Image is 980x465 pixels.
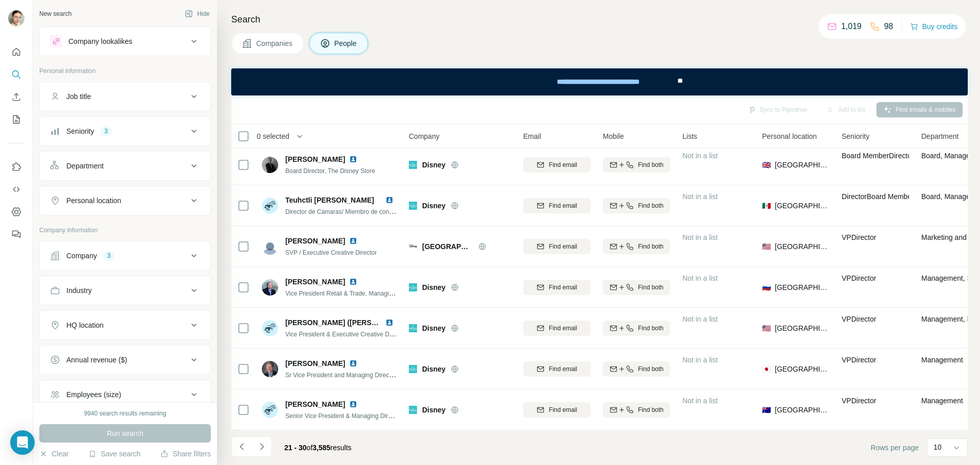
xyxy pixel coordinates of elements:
span: Disney [422,282,446,292]
span: [PERSON_NAME] [285,399,345,409]
div: 3 [100,127,112,136]
button: Find both [603,361,670,377]
img: LinkedIn logo [385,319,394,327]
span: Lists [682,131,697,141]
span: Management [921,397,963,405]
button: Save search [88,449,140,459]
span: Director de Cámaras/ Miembro de consejo de Diversidad, Equidad e Inclusión: Comunidad [DEMOGRAPHI... [285,207,601,215]
img: Logo of Disney [409,283,417,291]
div: 9940 search results remaining [84,409,166,418]
button: Annual revenue ($) [40,348,210,372]
div: Job title [66,91,91,102]
span: Not in a list [682,152,718,160]
button: Find both [603,321,670,336]
div: Employees (size) [66,389,121,400]
button: Find both [603,198,670,213]
img: Avatar [262,279,278,296]
span: Disney [422,323,446,333]
span: Vice President & Executive Creative Director, Global Partnership Marketing & Alliances [285,330,521,338]
p: 10 [934,442,942,452]
div: Seniority [66,126,94,136]
button: Find both [603,280,670,295]
span: 3,585 [312,444,330,452]
span: 🇷🇺 [762,282,771,292]
span: Find email [549,201,577,210]
img: Avatar [262,320,278,336]
button: Industry [40,278,210,303]
p: Company information [39,226,211,235]
span: Disney [422,201,446,211]
img: LinkedIn logo [349,278,357,286]
img: LinkedIn logo [349,359,357,368]
img: Avatar [262,238,278,255]
span: Company [409,131,439,141]
span: Email [523,131,541,141]
span: Find both [638,160,664,169]
span: Sr Vice President and Managing Director, [PERSON_NAME] Attractions [GEOGRAPHIC_DATA] [285,371,546,379]
img: Avatar [262,157,278,173]
button: Job title [40,84,210,109]
button: Find email [523,280,591,295]
span: Board Member Director [842,152,914,160]
div: Department [66,161,104,171]
img: Logo of Disney [409,406,417,414]
button: My lists [8,110,24,129]
span: [GEOGRAPHIC_DATA] [775,201,829,211]
span: 🇺🇸 [762,241,771,252]
span: Find email [549,283,577,292]
span: [PERSON_NAME] [285,236,345,246]
span: Management [921,356,963,364]
button: Find email [523,361,591,377]
button: Find both [603,157,670,173]
span: Rows per page [871,443,919,453]
span: VP Director [842,274,876,282]
span: Find both [638,242,664,251]
button: Find email [523,198,591,213]
img: LinkedIn logo [385,196,394,204]
span: 🇬🇧 [762,160,771,170]
span: 🇲🇽 [762,201,771,211]
button: Find both [603,402,670,418]
button: Department [40,154,210,178]
span: Director Board Member [842,192,914,201]
span: [GEOGRAPHIC_DATA] [775,364,829,374]
span: Not in a list [682,233,718,241]
img: Avatar [262,402,278,418]
span: Personal location [762,131,817,141]
img: Logo of Disney [409,365,417,373]
img: Logo of Disney [409,161,417,169]
span: VP Director [842,356,876,364]
span: [GEOGRAPHIC_DATA] [775,241,829,252]
span: Companies [256,38,293,48]
img: Logo of Disney [409,324,417,332]
img: Avatar [262,198,278,214]
span: Not in a list [682,274,718,282]
span: VP Director [842,233,876,241]
span: [GEOGRAPHIC_DATA] [775,282,829,292]
span: [GEOGRAPHIC_DATA] [422,241,473,252]
span: Mobile [603,131,624,141]
span: Find email [549,324,577,333]
img: Avatar [262,361,278,377]
button: Clear [39,449,68,459]
span: Find email [549,364,577,374]
span: SVP / Executive Creative Director [285,249,377,256]
div: Annual revenue ($) [66,355,127,365]
button: Find email [523,321,591,336]
span: Disney [422,405,446,415]
span: VP Director [842,397,876,405]
button: HQ location [40,313,210,337]
span: Find both [638,201,664,210]
span: Seniority [842,131,869,141]
span: Senior Vice President & Managing Director [285,411,402,420]
button: Find email [523,402,591,418]
div: Company lookalikes [68,36,132,46]
span: Not in a list [682,315,718,323]
div: Open Intercom Messenger [10,430,35,455]
span: Find email [549,242,577,251]
button: Employees (size) [40,382,210,407]
div: New search [39,9,71,18]
div: Personal location [66,195,121,206]
span: 0 selected [257,131,289,141]
span: Find email [549,160,577,169]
